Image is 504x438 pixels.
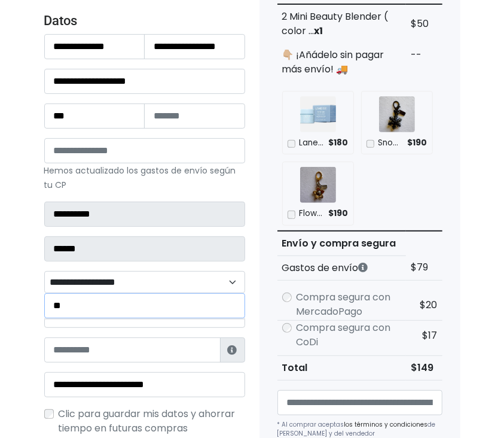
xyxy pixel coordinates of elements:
[277,355,406,380] th: Total
[277,4,406,43] td: 2 Mini Beauty Blender ( color ...
[277,231,406,256] th: Envío y compra segura
[420,298,438,312] span: $20
[406,4,442,43] td: $50
[314,24,323,38] strong: x1
[44,13,245,29] h4: Datos
[297,290,401,319] label: Compra segura con MercadoPago
[406,255,442,280] td: $79
[277,255,406,280] th: Gastos de envío
[329,137,349,149] span: $180
[408,137,427,149] span: $190
[300,96,336,132] img: Laneige mini water mask 10ml
[406,355,442,380] td: $149
[423,328,438,342] span: $17
[299,137,325,149] p: Laneige mini water mask 10ml
[344,420,428,429] a: los términos y condiciones
[406,43,442,81] td: --
[44,165,236,191] small: Hemos actualizado los gastos de envío según tu CP
[359,263,368,272] i: Los gastos de envío dependen de códigos postales. ¡Te puedes llevar más productos en un solo envío !
[379,96,415,132] img: Snow flake coach charm
[329,208,349,220] span: $190
[297,321,401,349] label: Compra segura con CoDi
[300,167,336,203] img: Flower charm
[228,345,237,355] i: Estafeta lo usará para ponerse en contacto en caso de tener algún problema con el envío
[299,208,325,220] p: Flower charm
[378,137,404,149] p: Snow flake coach charm
[277,43,406,81] td: 👇🏼 ¡Añádelo sin pagar más envío! 🚚
[277,420,442,438] p: * Al comprar aceptas de [PERSON_NAME] y del vendedor
[59,407,236,435] span: Clic para guardar mis datos y ahorrar tiempo en futuras compras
